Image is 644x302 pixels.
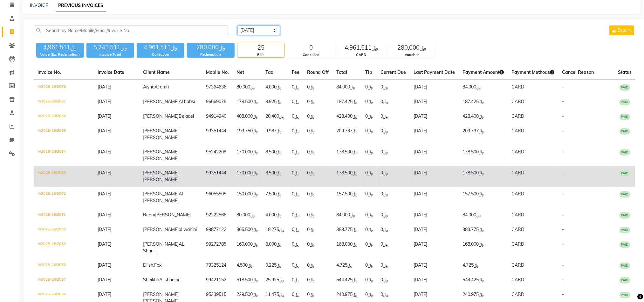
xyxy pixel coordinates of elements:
td: 92222566 [202,208,233,222]
td: ﷼0 [362,80,377,95]
span: Current Due [381,69,406,75]
span: [PERSON_NAME] [143,156,179,161]
td: 96669075 [202,95,233,109]
span: - [562,128,564,134]
td: [DATE] [410,95,459,109]
td: ﷼0 [377,208,410,222]
td: ﷼0 [288,222,304,237]
td: [DATE] [410,237,459,258]
span: Total [337,69,347,75]
td: ﷼209.737 [333,124,362,145]
td: ﷼0 [377,109,410,124]
td: ﷼0 [362,109,377,124]
a: INVOICE [30,3,48,8]
td: ﷼0 [362,145,377,166]
td: ﷼0 [362,258,377,273]
span: CARD [512,170,524,176]
span: [DATE] [98,191,111,197]
span: [PERSON_NAME] [143,149,179,155]
div: Value (Ex. Redemption) [36,52,84,57]
span: CARD [512,291,524,297]
span: - [562,170,564,176]
span: Invoice No. [38,69,61,75]
span: - [562,149,564,155]
span: Eilish, [143,262,154,268]
td: [DATE] [410,258,459,273]
span: Tip [366,69,373,75]
span: PAID [620,84,630,91]
td: V/2025-26/2061 [34,208,94,222]
span: PAID [620,170,630,177]
span: Round Off [307,69,329,75]
td: ﷼157.500 [333,187,362,208]
td: ﷼168.000 [459,237,508,258]
span: [DATE] [98,212,111,218]
td: ﷼544.425 [459,273,508,287]
td: ﷼0 [362,237,377,258]
span: CARD [512,212,524,218]
span: - [562,277,564,283]
span: - [562,291,564,297]
td: V/2025-26/2066 [34,109,94,124]
td: ﷼0 [288,237,304,258]
td: ﷼0 [304,237,333,258]
td: ﷼0 [377,80,410,95]
td: ﷼8.500 [262,145,288,166]
div: 0 [288,43,335,52]
td: ﷼0 [362,208,377,222]
span: CARD [512,84,524,90]
span: [PERSON_NAME] [143,191,179,197]
span: CARD [512,128,524,134]
td: ﷼518.500 [233,273,262,287]
span: - [562,84,564,90]
span: [DATE] [98,241,111,247]
td: ﷼80.000 [233,208,262,222]
td: ﷼0 [377,258,410,273]
td: ﷼209.737 [459,124,508,145]
div: CARD [338,52,385,58]
span: Fox [154,262,162,268]
span: Al habsi [179,99,195,104]
div: Invoice Total [86,52,134,57]
span: [DATE] [98,149,111,155]
div: ﷼4,961.511 [338,43,385,52]
span: [PERSON_NAME] [143,170,179,176]
span: CARD [512,241,524,247]
td: ﷼84.000 [459,208,508,222]
td: ﷼0 [362,166,377,187]
td: [DATE] [410,273,459,287]
span: Last Payment Date [414,69,455,75]
td: 99351444 [202,166,233,187]
td: 95242208 [202,145,233,166]
td: ﷼0 [288,258,304,273]
td: ﷼0 [288,166,304,187]
td: ﷼8.000 [262,237,288,258]
div: 25 [237,43,284,52]
td: ﷼0 [304,145,333,166]
span: CARD [512,191,524,197]
span: PAID [620,212,630,219]
span: Mobile No. [206,69,229,75]
span: Reem [143,212,155,218]
span: - [562,241,564,247]
span: - [562,227,564,232]
td: V/2025-26/2065 [34,124,94,145]
div: ﷼4,961.511 [137,43,184,52]
td: V/2025-26/2059 [34,237,94,258]
td: ﷼0 [304,80,333,95]
td: ﷼0 [288,124,304,145]
td: ﷼4.000 [262,208,288,222]
td: 94914940 [202,109,233,124]
span: PAID [620,242,630,248]
td: ﷼0 [377,145,410,166]
span: [DATE] [98,262,111,268]
td: ﷼4.000 [262,80,288,95]
td: ﷼8.925 [262,95,288,109]
td: ﷼0 [362,187,377,208]
td: [DATE] [410,80,459,95]
td: ﷼0 [304,222,333,237]
td: ﷼9.987 [262,124,288,145]
span: [PERSON_NAME] [143,128,179,134]
td: ﷼187.425 [333,95,362,109]
td: 96055505 [202,187,233,208]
